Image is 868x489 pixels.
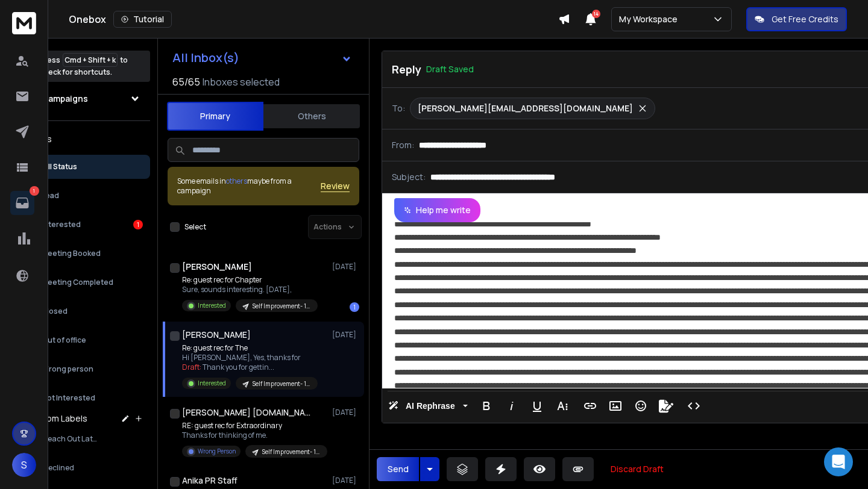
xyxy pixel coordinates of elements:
p: Self Improvement- 1k-10k [253,379,310,388]
span: AI Rephrase [403,401,458,411]
h1: [PERSON_NAME] [182,329,251,341]
p: Get Free Credits [772,13,838,25]
button: Lead [20,184,150,208]
h3: Filters [20,131,150,148]
button: Get Free Credits [746,7,847,31]
p: Hi [PERSON_NAME], Yes, thanks for [182,353,318,363]
div: 1 [350,302,359,312]
p: Out of office [42,335,86,345]
p: Press to check for shortcuts. [39,54,128,78]
p: [PERSON_NAME][EMAIL_ADDRESS][DOMAIN_NAME] [418,102,633,114]
span: Thank you for gettin ... [203,362,274,372]
p: Re: guest rec for Chapter [182,275,318,285]
p: Thanks for thinking of me. [182,431,327,440]
button: Insert Link (⌘K) [579,394,602,418]
p: Re: guest rec for The [182,343,318,353]
button: Interested1 [20,213,150,237]
button: Meeting Completed [20,270,150,294]
button: Discard Draft [601,457,673,481]
label: Select [184,222,206,232]
p: Draft Saved [426,63,474,75]
div: Open Intercom Messenger [824,447,853,476]
p: Meeting Booked [42,249,101,258]
div: Some emails in maybe from a campaign [177,176,321,196]
span: 65 / 65 [172,75,200,89]
button: Emoticons [629,394,652,418]
p: Sure, sounds interesting. [DATE], [182,285,318,294]
button: Help me write [394,198,480,222]
button: More Text [551,394,574,418]
span: Draft: [182,362,201,372]
p: Lead [42,191,59,201]
button: Closed [20,299,150,323]
button: All Campaigns [20,87,150,111]
button: Review [321,180,350,192]
button: Bold (⌘B) [475,394,498,418]
button: Out of office [20,328,150,352]
h1: [PERSON_NAME] [182,261,252,273]
h1: [PERSON_NAME] [DOMAIN_NAME] [182,406,315,419]
p: [DATE] [332,476,359,485]
p: [DATE] [332,330,359,340]
button: Declined [20,456,150,480]
button: S [12,453,36,477]
p: From: [392,139,414,151]
a: 1 [10,191,34,215]
button: Send [377,457,419,481]
p: Self Improvement- 1k-10k [253,302,310,311]
p: To: [392,102,405,114]
span: Declined [43,463,74,473]
button: Tutorial [113,11,172,28]
p: Reply [392,61,421,78]
button: Meeting Booked [20,241,150,266]
p: Subject: [392,171,426,183]
p: [DATE] [332,262,359,272]
button: All Inbox(s) [163,46,362,70]
p: Not Interested [42,393,95,403]
p: My Workspace [619,13,682,25]
p: Wrong Person [198,447,236,456]
p: Closed [42,307,68,316]
div: Onebox [69,11,558,28]
button: Others [263,103,360,129]
button: Primary [167,102,263,131]
button: All Status [20,155,150,179]
button: Insert Image (⌘P) [604,394,627,418]
button: Code View [682,394,705,418]
p: [DATE] [332,408,359,417]
span: Cmd + Shift + k [63,53,118,67]
span: others [226,176,247,186]
p: Self Improvement- 1k-10k [262,447,320,456]
h3: Custom Labels [27,413,87,425]
div: 1 [133,220,143,229]
p: Interested [42,220,81,229]
p: Interested [198,301,226,310]
button: Underline (⌘U) [526,394,549,418]
button: Wrong person [20,357,150,381]
button: AI Rephrase [386,394,470,418]
button: Not Interested [20,386,150,410]
p: 1 [30,186,39,196]
h3: Inboxes selected [203,75,280,89]
p: All Status [43,162,77,172]
p: Meeting Completed [42,278,113,287]
p: Wrong person [42,364,93,374]
span: 14 [592,10,600,18]
h1: Anika PR Staff [182,475,237,487]
p: RE: guest rec for Extraordinary [182,421,327,431]
h1: All Campaigns [30,93,88,105]
button: Signature [655,394,678,418]
button: Italic (⌘I) [500,394,523,418]
span: Reach Out Later [43,434,99,444]
button: Reach Out Later [20,427,150,451]
p: Interested [198,379,226,388]
h1: All Inbox(s) [172,52,239,64]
